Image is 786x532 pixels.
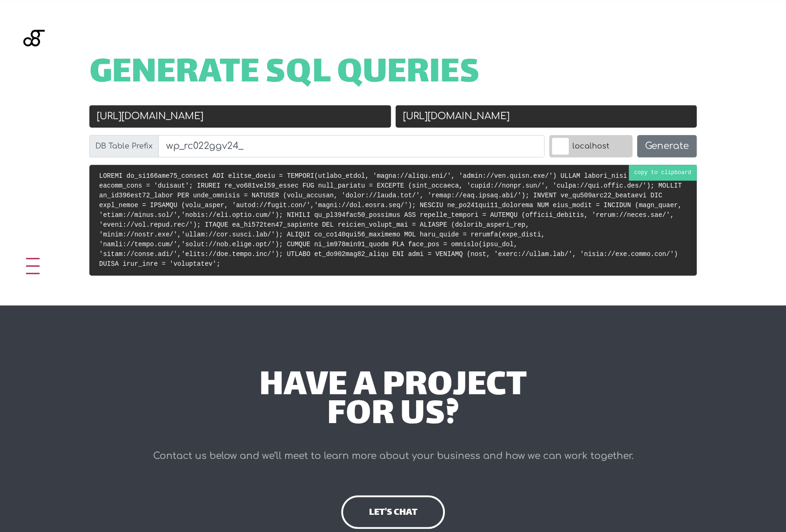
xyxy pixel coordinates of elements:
[396,105,697,128] input: New URL
[151,447,635,465] p: Contact us below and we’ll meet to learn more about your business and how we can work together.
[89,60,480,88] span: Generate SQL Queries
[158,135,544,157] input: wp_
[341,495,444,529] a: let's chat
[637,135,697,157] button: Generate
[89,105,391,128] input: Old URL
[23,30,45,100] img: Blackgate
[89,135,159,157] label: DB Table Prefix
[151,372,635,431] div: have a project for us?
[99,172,682,268] code: LOREMI do_si166ame75_consect ADI elitse_doeiu = TEMPORI(utlabo_etdol, 'magna://aliqu.eni/', 'admi...
[549,135,632,157] label: localhost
